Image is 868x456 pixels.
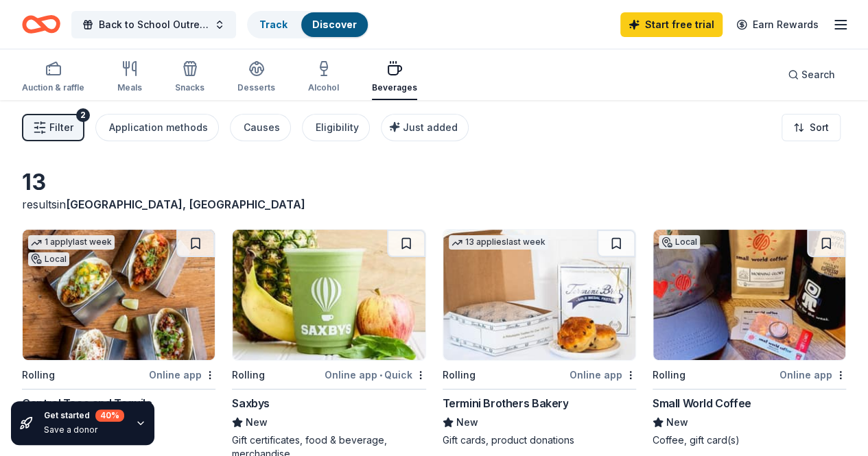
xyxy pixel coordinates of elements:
[259,19,288,30] a: Track
[117,55,142,100] button: Meals
[237,82,275,93] div: Desserts
[232,367,265,383] div: Rolling
[653,395,751,411] div: Small World Coffee
[801,67,835,83] span: Search
[22,82,84,93] div: Auction & raffle
[570,366,636,383] div: Online app
[247,11,369,38] button: TrackDiscover
[443,229,636,447] a: Image for Termini Brothers Bakery13 applieslast weekRollingOnline appTermini Brothers BakeryNewGi...
[312,19,357,30] a: Discover
[379,370,382,381] span: •
[308,82,339,93] div: Alcohol
[246,414,268,431] span: New
[372,82,417,93] div: Beverages
[28,252,69,266] div: Local
[659,235,700,249] div: Local
[22,169,426,196] div: 13
[66,197,305,211] span: [GEOGRAPHIC_DATA], [GEOGRAPHIC_DATA]
[44,424,124,435] div: Save a donor
[22,114,84,141] button: Filter2
[316,119,359,136] div: Eligibility
[49,119,73,136] span: Filter
[22,367,55,383] div: Rolling
[325,366,426,383] div: Online app Quick
[95,114,219,141] button: Application methods
[99,16,209,33] span: Back to School Outreach Event
[22,196,426,213] div: results
[456,414,478,431] span: New
[44,409,124,422] div: Get started
[28,235,115,250] div: 1 apply last week
[403,121,458,133] span: Just added
[779,366,846,383] div: Online app
[777,61,846,88] button: Search
[95,409,124,422] div: 40 %
[117,82,142,93] div: Meals
[76,108,90,122] div: 2
[149,366,215,383] div: Online app
[653,229,846,447] a: Image for Small World CoffeeLocalRollingOnline appSmall World CoffeeNewCoffee, gift card(s)
[244,119,280,136] div: Causes
[308,55,339,100] button: Alcohol
[109,119,208,136] div: Application methods
[230,114,291,141] button: Causes
[175,82,204,93] div: Snacks
[175,55,204,100] button: Snacks
[443,367,476,383] div: Rolling
[22,229,215,447] a: Image for Central Taco and Tequila1 applylast weekLocalRollingOnline appCentral Taco and TequilaN...
[782,114,841,141] button: Sort
[443,395,569,411] div: Termini Brothers Bakery
[449,235,548,250] div: 13 applies last week
[620,12,723,37] a: Start free trial
[232,395,270,411] div: Saxbys
[653,230,845,360] img: Image for Small World Coffee
[22,8,60,40] a: Home
[653,367,685,383] div: Rolling
[443,230,635,360] img: Image for Termini Brothers Bakery
[237,55,275,100] button: Desserts
[810,119,829,136] span: Sort
[443,433,636,447] div: Gift cards, product donations
[728,12,827,37] a: Earn Rewards
[381,114,469,141] button: Just added
[71,11,236,38] button: Back to School Outreach Event
[653,433,846,447] div: Coffee, gift card(s)
[372,55,417,100] button: Beverages
[23,230,215,360] img: Image for Central Taco and Tequila
[233,230,425,360] img: Image for Saxbys
[57,197,305,211] span: in
[302,114,370,141] button: Eligibility
[22,55,84,100] button: Auction & raffle
[666,414,688,431] span: New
